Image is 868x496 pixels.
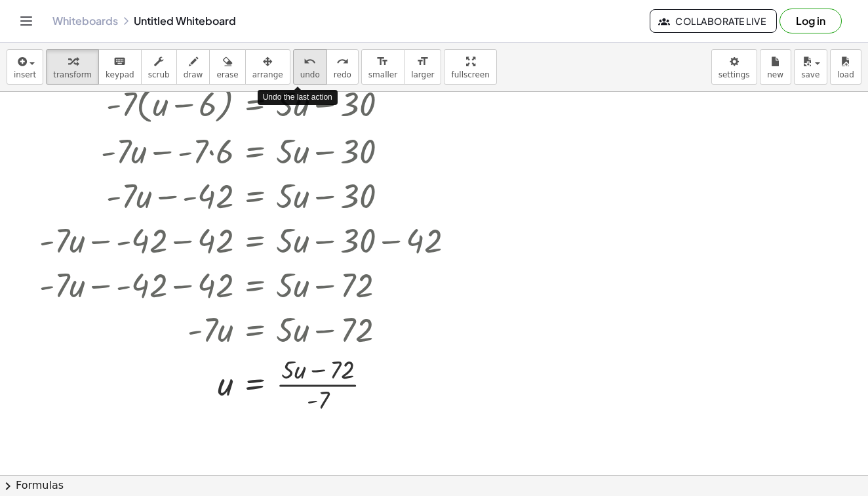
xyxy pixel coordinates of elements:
span: insert [14,70,36,79]
span: fullscreen [451,70,489,79]
i: format_size [416,54,429,70]
span: redo [334,70,351,79]
span: erase [216,70,238,79]
span: new [767,70,783,79]
span: undo [300,70,320,79]
button: fullscreen [444,49,496,85]
button: load [830,49,861,85]
button: arrange [245,49,290,85]
span: scrub [148,70,170,79]
button: format_sizelarger [404,49,441,85]
span: settings [719,70,750,79]
a: Whiteboards [52,14,118,28]
button: Collaborate Live [650,9,777,33]
i: format_size [376,54,389,70]
button: Log in [779,9,842,33]
button: settings [711,49,757,85]
button: scrub [141,49,177,85]
button: draw [176,49,210,85]
button: Toggle navigation [16,10,37,31]
span: Collaborate Live [661,15,766,27]
i: keyboard [113,54,126,70]
button: erase [209,49,245,85]
span: draw [184,70,203,79]
span: larger [411,70,434,79]
span: smaller [368,70,397,79]
button: transform [46,49,99,85]
button: insert [7,49,43,85]
div: Undo the last action [258,90,338,105]
span: load [837,70,854,79]
button: format_sizesmaller [361,49,404,85]
span: keypad [106,70,134,79]
i: undo [304,54,316,70]
button: save [794,49,827,85]
i: redo [336,54,349,70]
button: keyboardkeypad [98,49,142,85]
span: save [801,70,819,79]
button: undoundo [293,49,327,85]
button: redoredo [326,49,359,85]
span: arrange [252,70,283,79]
button: new [760,49,791,85]
span: transform [53,70,92,79]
